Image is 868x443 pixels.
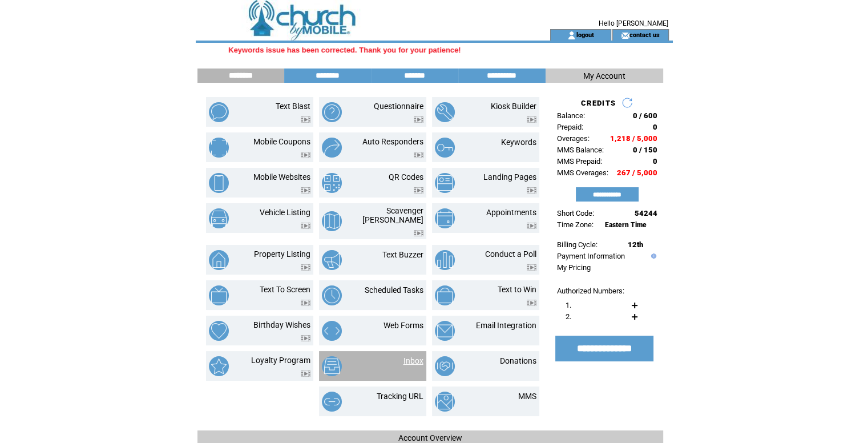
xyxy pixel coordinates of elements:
a: Donations [500,356,536,365]
img: contact_us_icon.gif [621,31,629,40]
img: video.png [301,187,310,194]
span: 1,218 / 5,000 [610,134,657,143]
a: Text Blast [276,102,310,111]
a: Text Buzzer [382,250,423,259]
img: text-buzzer.png [322,250,342,270]
span: 1. [566,301,571,309]
a: Vehicle Listing [260,208,310,217]
a: Inbox [403,356,423,365]
span: 267 / 5,000 [617,168,657,177]
img: scavenger-hunt.png [322,211,342,231]
img: video.png [527,116,536,123]
span: 2. [566,312,571,321]
img: loyalty-program.png [209,356,229,376]
a: Mobile Websites [253,172,310,182]
img: video.png [301,300,310,306]
a: QR Codes [389,172,423,182]
img: inbox.png [322,356,342,376]
img: video.png [414,152,423,158]
img: property-listing.png [209,250,229,270]
a: Keywords [501,138,536,147]
span: Billing Cycle: [557,240,597,249]
img: video.png [414,187,423,194]
span: 0 [653,157,657,166]
a: Tracking URL [377,392,423,401]
img: vehicle-listing.png [209,208,229,228]
img: landing-pages.png [435,173,455,193]
a: Web Forms [383,321,423,330]
a: Text To Screen [260,285,310,294]
img: video.png [527,187,536,194]
img: questionnaire.png [322,102,342,122]
img: tracking-url.png [322,392,342,412]
span: Account Overview [398,433,462,442]
span: Prepaid: [557,123,583,131]
a: Payment Information [557,252,625,260]
img: video.png [301,223,310,229]
img: help.gif [648,253,656,259]
span: My Account [583,71,625,80]
img: video.png [414,230,423,236]
img: video.png [301,152,310,158]
a: Mobile Coupons [253,137,310,146]
span: 12th [628,240,643,249]
img: web-forms.png [322,321,342,341]
img: text-to-screen.png [209,285,229,305]
img: email-integration.png [435,321,455,341]
a: Property Listing [254,249,310,259]
span: 54244 [635,209,657,218]
img: mms.png [435,392,455,412]
span: Short Code: [557,209,594,218]
img: text-blast.png [209,102,229,122]
span: Hello [PERSON_NAME] [599,19,668,27]
img: text-to-win.png [435,285,455,305]
a: Appointments [486,208,536,217]
img: keywords.png [435,138,455,158]
img: donations.png [435,356,455,376]
span: 0 / 150 [633,146,657,154]
a: logout [576,31,594,38]
span: 0 [653,123,657,131]
img: birthday-wishes.png [209,321,229,341]
img: mobile-websites.png [209,173,229,193]
img: mobile-coupons.png [209,138,229,158]
span: 0 / 600 [633,111,657,120]
a: My Pricing [557,263,591,272]
img: kiosk-builder.png [435,102,455,122]
a: contact us [629,31,660,38]
img: video.png [301,264,310,271]
img: video.png [301,370,310,377]
span: Balance: [557,111,585,120]
img: scheduled-tasks.png [322,285,342,305]
a: Auto Responders [362,137,423,146]
img: video.png [527,264,536,271]
img: qr-codes.png [322,173,342,193]
span: Overages: [557,134,590,143]
span: Time Zone: [557,220,594,229]
a: Conduct a Poll [485,249,536,259]
span: MMS Prepaid: [557,157,602,166]
a: Text to Win [498,285,536,294]
span: MMS Balance: [557,146,604,154]
a: Landing Pages [483,172,536,182]
a: Loyalty Program [251,356,310,365]
img: appointments.png [435,208,455,228]
a: Scavenger [PERSON_NAME] [362,206,423,224]
img: video.png [301,116,310,123]
img: account_icon.gif [567,31,576,40]
img: video.png [414,116,423,123]
a: Email Integration [476,321,536,330]
img: video.png [301,335,310,341]
img: video.png [527,223,536,229]
a: Birthday Wishes [253,320,310,329]
a: Scheduled Tasks [365,285,423,295]
span: CREDITS [581,99,616,107]
a: Kiosk Builder [491,102,536,111]
a: MMS [518,392,536,401]
span: Eastern Time [605,221,647,229]
marquee: Keywords issue has been corrected. Thank you for your patience! [196,46,673,54]
img: video.png [527,300,536,306]
a: Questionnaire [374,102,423,111]
span: MMS Overages: [557,168,608,177]
img: auto-responders.png [322,138,342,158]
